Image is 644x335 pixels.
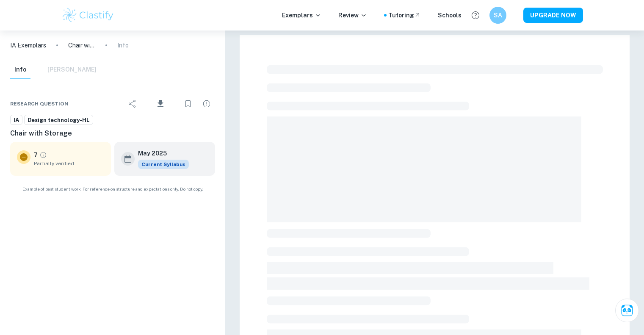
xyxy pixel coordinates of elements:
span: Current Syllabus [138,160,189,169]
div: Download [143,93,178,115]
span: Design technology-HL [25,116,93,125]
img: Clastify logo [61,7,115,24]
div: Report issue [198,95,215,112]
a: Grade partially verified [39,151,47,159]
div: Bookmark [180,95,196,112]
a: IA [10,115,22,125]
button: Info [10,61,30,79]
button: Help and Feedback [468,8,483,22]
div: Share [124,95,141,112]
p: Chair with Storage [68,41,95,50]
span: IA [11,116,22,125]
h6: Chair with Storage [10,128,215,138]
button: SA [489,7,506,24]
span: Example of past student work. For reference on structure and expectations only. Do not copy. [10,186,215,192]
span: Partially verified [34,160,104,167]
p: Info [117,41,129,50]
h6: SA [493,11,503,20]
a: IA Exemplars [10,41,46,50]
p: 7 [34,150,38,160]
span: Research question [10,100,69,108]
a: Tutoring [388,11,421,20]
a: Design technology-HL [24,115,93,125]
a: Schools [438,11,462,20]
button: Ask Clai [615,299,639,322]
button: UPGRADE NOW [523,8,583,23]
div: This exemplar is based on the current syllabus. Feel free to refer to it for inspiration/ideas wh... [138,160,189,169]
p: Review [338,11,367,20]
h6: May 2025 [138,149,182,158]
p: Exemplars [282,11,321,20]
